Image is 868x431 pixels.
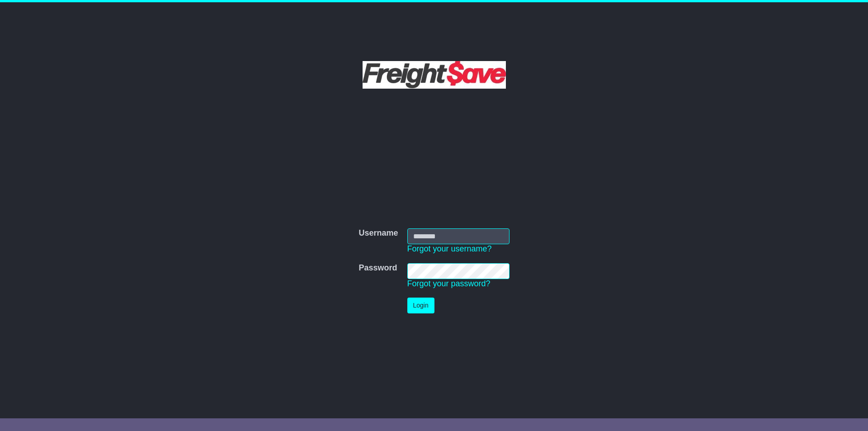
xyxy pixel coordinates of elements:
label: Username [359,228,398,238]
a: Forgot your username? [407,244,492,253]
label: Password [359,263,397,273]
a: Forgot your password? [407,279,491,288]
img: Freight Save [363,61,506,89]
button: Login [407,298,434,313]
